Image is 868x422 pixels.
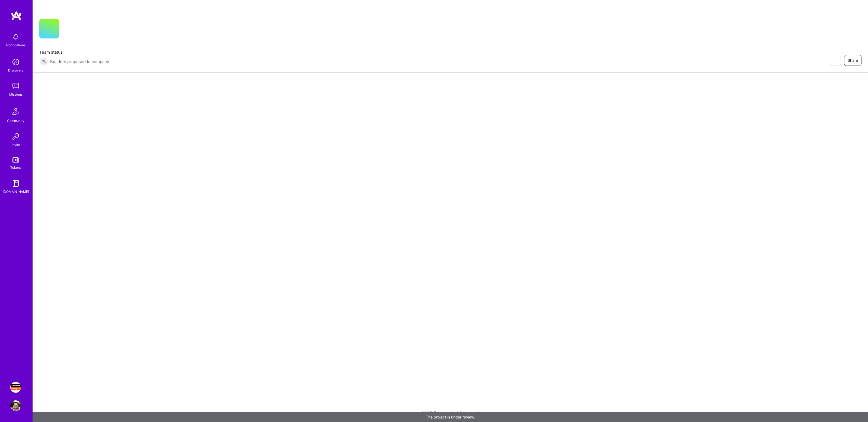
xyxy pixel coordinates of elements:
span: Builders proposed to company [50,59,109,64]
img: Builders proposed to company [39,57,48,66]
img: discovery [10,57,21,67]
div: [DOMAIN_NAME] [3,189,29,194]
img: tokens [12,157,19,163]
div: Tokens [10,165,21,170]
div: Invite [12,142,20,148]
img: logo [11,11,22,21]
img: Simpson Strong-Tie: Product Manager [10,382,21,393]
div: Discovery [8,67,24,73]
div: Missions [9,92,23,97]
i: icon CompanyGray [65,28,70,32]
img: guide book [10,178,21,189]
span: Share [848,58,858,63]
img: Invite [10,131,21,142]
span: Team status [39,49,109,55]
a: Simpson Strong-Tie: Product Manager [9,382,23,393]
div: The project is under review. [33,412,868,422]
button: Share [844,55,861,66]
img: Community [9,105,22,118]
div: Notifications [6,42,25,48]
img: User Avatar [10,400,21,411]
a: User Avatar [9,400,23,411]
img: teamwork [10,81,21,92]
img: bell [10,31,21,42]
i: icon EyeClosed [833,58,837,63]
div: Community [7,118,24,124]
